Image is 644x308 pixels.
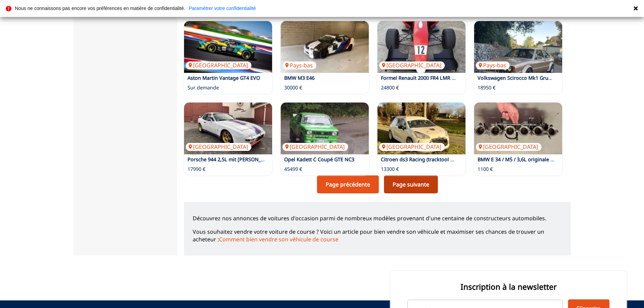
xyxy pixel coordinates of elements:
img: Citroen ds3 Racing (tracktool Motorsport) [377,103,465,154]
img: BMW M3 E46 [281,21,369,73]
a: Volkswagen Scirocco Mk1 Gruppe 2 1976.Pays-bas [474,21,562,73]
p: 45499 € [284,166,302,173]
p: 30000 € [284,84,302,91]
a: Citroen ds3 Racing (tracktool Motorsport)[GEOGRAPHIC_DATA] [377,103,465,154]
a: Porsche 944 2,5L mit Wiechers Überrollkäfig[GEOGRAPHIC_DATA] [184,103,272,154]
a: Aston Martin Vantage GT4 EVO [188,75,260,81]
a: Porsche 944 2,5L mit [PERSON_NAME] Überrollkäfig [188,156,309,163]
p: [GEOGRAPHIC_DATA] [379,61,445,69]
p: [GEOGRAPHIC_DATA] [282,143,348,151]
a: Formel Renault 2000 FR4 LMR mit neu aufgebautem Motor [381,75,518,81]
a: Comment bien vendre son véhicule de course [219,235,338,243]
a: Page suivante [384,175,438,193]
img: Volkswagen Scirocco Mk1 Gruppe 2 1976. [474,21,562,73]
a: Formel Renault 2000 FR4 LMR mit neu aufgebautem Motor[GEOGRAPHIC_DATA] [377,21,465,73]
p: Pays-bas [476,61,510,69]
p: [GEOGRAPHIC_DATA] [476,143,541,151]
a: Opel Kadett C Coupé GTE NC3 [284,156,354,163]
a: Paramétrer votre confidentialité [189,6,256,11]
p: Pays-bas [282,61,316,69]
a: Volkswagen Scirocco Mk1 Gruppe 2 1976. [478,75,575,81]
p: Sur demande [188,84,219,91]
p: 18950 € [478,84,496,91]
a: Citroen ds3 Racing (tracktool Motorsport) [381,156,479,163]
p: 17990 € [188,166,205,173]
p: [GEOGRAPHIC_DATA] [186,143,251,151]
p: Vous souhaitez vendre votre voiture de course ? Voici un article pour bien vendre son véhicule et... [193,228,562,243]
a: BMW E 34 / M5 / 3,6L originale gebrauchte Drosselklappe [478,156,613,163]
p: Inscription à la newsletter [407,281,609,292]
p: 1100 € [478,166,493,173]
p: [GEOGRAPHIC_DATA] [186,61,251,69]
p: [GEOGRAPHIC_DATA] [379,143,445,151]
img: Formel Renault 2000 FR4 LMR mit neu aufgebautem Motor [377,21,465,73]
a: Opel Kadett C Coupé GTE NC3[GEOGRAPHIC_DATA] [281,103,369,154]
a: BMW M3 E46 [284,75,315,81]
a: BMW M3 E46Pays-bas [281,21,369,73]
img: BMW E 34 / M5 / 3,6L originale gebrauchte Drosselklappe [474,103,562,154]
p: 24800 € [381,84,399,91]
img: Porsche 944 2,5L mit Wiechers Überrollkäfig [184,103,272,154]
img: Opel Kadett C Coupé GTE NC3 [281,103,369,154]
p: Nous ne connaissons pas encore vos préférences en matière de confidentialité. [15,6,185,11]
a: Aston Martin Vantage GT4 EVO[GEOGRAPHIC_DATA] [184,21,272,73]
p: 13300 € [381,166,399,173]
img: Aston Martin Vantage GT4 EVO [184,21,272,73]
a: BMW E 34 / M5 / 3,6L originale gebrauchte Drosselklappe[GEOGRAPHIC_DATA] [474,103,562,154]
p: Découvrez nos annonces de voitures d'occasion parmi de nombreux modèles provenant d'une centaine ... [193,214,562,222]
a: Page précédente [317,175,379,193]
